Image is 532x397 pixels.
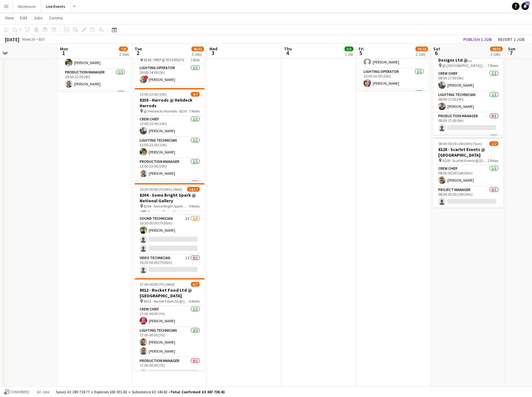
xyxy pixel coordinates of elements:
app-card-role: Project Manager0/1 [135,179,205,201]
app-card-role: Project Manager0/108:00-00:30 (16h30m) [433,186,503,208]
span: 17:00-00:00 (7h) (Wed) [140,282,175,287]
span: ! [144,76,148,79]
span: 3/3 [345,47,353,51]
span: Comms [49,15,63,21]
span: @ Helidecks Harrods - 8230 [144,109,187,113]
span: 13:00-23:00 (10h) [140,92,167,97]
a: 51 [521,3,529,10]
app-card-role: Project Manager1/1 [60,90,130,111]
app-card-role: Lighting Technician1/113:00-23:00 (10h)[PERSON_NAME] [135,137,205,158]
app-card-role: Sound Technician2I1/316:30-00:00 (7h30m)[PERSON_NAME] [135,215,205,254]
div: 5 Jobs [192,52,204,57]
app-job-card: 17:00-00:00 (7h) (Wed)6/78012 - Rocket Food Ltd @ [GEOGRAPHIC_DATA] 8012 - Rocket Food Ltd @ [GEO... [135,278,205,371]
span: Edit [20,15,27,21]
app-card-role: Lighting Technician3/3 [359,89,429,129]
span: Sun [508,46,515,52]
app-card-role: Crew Chief1/108:00-17:00 (9h)[PERSON_NAME] [433,70,503,91]
app-card-role: Project Manager1/1 [433,134,503,155]
span: 28/35 [490,47,503,51]
button: Confirmed [3,389,30,395]
span: 7 [507,49,515,57]
div: Salary £3 280 718.77 + Expenses £83 872.82 + Subsistence £3 146.82 = [56,389,225,394]
span: 9 Roles [189,204,200,209]
span: Total Confirmed £3 367 738.41 [171,389,225,394]
span: 6 Roles [189,299,200,304]
button: Publish 1 job [461,35,494,43]
span: Thu [284,46,292,52]
span: 4/7 [191,92,200,97]
a: View [2,14,16,22]
app-card-role: Video Technician1I0/116:30-00:00 (7h30m) [135,254,205,276]
span: Wed [209,46,217,52]
app-card-role: Production Manager1/118:00-22:00 (4h)[PERSON_NAME] [60,69,130,90]
app-card-role: Lighting Operator1/109:00-14:00 (5h)![PERSON_NAME] [135,64,205,86]
span: Week 35 [21,37,36,42]
button: Warehouse [13,0,41,13]
app-job-card: 09:00-14:00 (5h)1/18204 - PREP @ YES EVENTS 8204 - PREP @ YES EVENTS1 RoleLighting Operator1/109:... [135,43,205,86]
span: 1 Role [191,58,200,62]
span: 14/17 [187,187,200,192]
app-card-role: Lighting Operator1/115:00-01:00 (10h)[PERSON_NAME] [359,68,429,89]
h3: 8230 - Harrods @ Helideck Harrods [135,97,205,108]
div: BST [39,37,45,42]
span: 51 [525,2,530,6]
span: 1 [59,49,68,57]
span: 6 [432,49,440,57]
app-card-role: Lighting Technician2/217:00-00:00 (7h)[PERSON_NAME][PERSON_NAME] [135,327,205,357]
span: 5 [358,49,364,57]
div: 2 Jobs [416,52,428,57]
span: Fri [359,46,364,52]
span: @ [GEOGRAPHIC_DATA] [GEOGRAPHIC_DATA] - 8099 [442,63,488,68]
div: [DATE] [5,36,19,43]
span: 1/2 [490,141,498,146]
div: 3 Jobs [490,52,502,57]
span: 16:30-00:00 (7h30m) (Wed) [140,187,182,192]
div: 1 Job [345,52,353,57]
app-card-role: Crew Chief1/113:00-23:00 (10h)[PERSON_NAME] [135,116,205,137]
h3: 8012 - Rocket Food Ltd @ [GEOGRAPHIC_DATA] [135,287,205,299]
button: Live Events [41,0,71,13]
a: Comms [47,14,66,22]
span: Jobs [33,15,43,21]
span: View [5,15,14,21]
span: 7 Roles [488,63,498,68]
span: 8012 - Rocket Food Ltd @ [GEOGRAPHIC_DATA] [144,299,189,304]
app-job-card: 16:30-00:00 (7h30m) (Wed)14/178204 - Some Bright Spark @ National Gallery 8204 - Some Bright Spar... [135,183,205,276]
h3: 8204 - Some Bright Spark @ National Gallery [135,192,205,204]
app-card-role: Crew Chief1/117:00-00:00 (7h)[PERSON_NAME] [135,306,205,327]
app-card-role: Crew Chief1/108:00-00:30 (16h30m)[PERSON_NAME] [433,165,503,186]
span: 2 Roles [488,158,498,163]
a: Edit [17,14,30,22]
span: 08:00-00:30 (16h30m) (Sun) [438,141,482,146]
app-card-role: Production Manager1/113:00-23:00 (10h)[PERSON_NAME] [135,158,205,179]
h3: 8128 - Scarlet Events @ [GEOGRAPHIC_DATA] [433,147,503,158]
span: 2 [134,49,142,57]
span: Tue [135,46,142,52]
span: Confirmed [10,390,29,394]
span: 4 [283,49,292,57]
app-card-role: Production Manager0/117:00-00:00 (7h) [135,357,205,379]
span: All jobs [36,389,51,394]
span: 3 [208,49,217,57]
a: Jobs [31,14,45,22]
span: 7 Roles [189,109,200,113]
app-job-card: 08:00-17:00 (9h)5/78099 - [PERSON_NAME] Designs Ltd @ [GEOGRAPHIC_DATA] @ [GEOGRAPHIC_DATA] [GEOG... [433,43,503,135]
div: 2 Jobs [119,52,129,57]
app-job-card: 08:00-00:30 (16h30m) (Sun)1/28128 - Scarlet Events @ [GEOGRAPHIC_DATA] 8128 - Scarlet Events @ [G... [433,138,503,208]
span: Sat [433,46,440,52]
span: 8128 - Scarlet Events @ [GEOGRAPHIC_DATA] [442,158,488,163]
span: 6/7 [191,282,200,287]
span: 7/8 [119,47,128,51]
span: 46/55 [191,47,204,51]
app-job-card: 13:00-23:00 (10h)4/78230 - Harrods @ Helideck Harrods @ Helidecks Harrods - 82307 RolesCrew Chief... [135,88,205,181]
span: 16/18 [415,47,428,51]
span: 8204 - Some Bright Spark @ National Gallery [144,204,189,209]
span: 8204 - PREP @ YES EVENTS [144,58,184,62]
app-card-role: Lighting Technician1/108:00-17:00 (9h)[PERSON_NAME] [433,91,503,113]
